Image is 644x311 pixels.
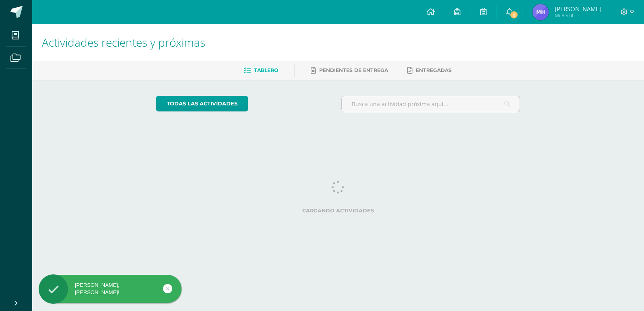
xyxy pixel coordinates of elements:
span: Entregadas [416,67,452,73]
a: Entregadas [407,64,452,77]
a: todas las Actividades [156,96,248,111]
label: Cargando actividades [156,208,520,214]
img: 6f7609457e0d2bb34c3d024137e3045f.png [533,4,549,20]
span: Tablero [254,67,278,73]
span: [PERSON_NAME] [555,5,601,13]
span: Pendientes de entrega [319,67,388,73]
div: [PERSON_NAME], [PERSON_NAME]! [39,282,182,296]
span: Actividades recientes y próximas [42,35,205,50]
span: 2 [510,10,518,19]
span: Mi Perfil [555,12,601,19]
a: Pendientes de entrega [311,64,388,77]
input: Busca una actividad próxima aquí... [342,96,520,112]
a: Tablero [244,64,278,77]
